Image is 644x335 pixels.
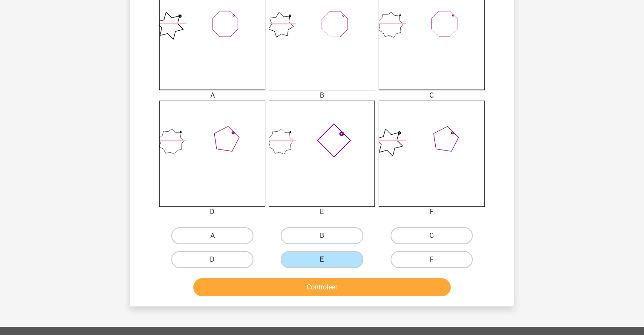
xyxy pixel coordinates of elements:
[391,251,473,268] label: F
[153,90,272,101] div: A
[391,227,473,244] label: C
[193,278,451,296] button: Controleer
[372,207,491,217] div: F
[372,90,491,101] div: C
[281,227,363,244] label: B
[262,90,381,101] div: B
[171,227,253,244] label: A
[281,251,363,268] label: E
[153,207,272,217] div: D
[262,207,381,217] div: E
[171,251,253,268] label: D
